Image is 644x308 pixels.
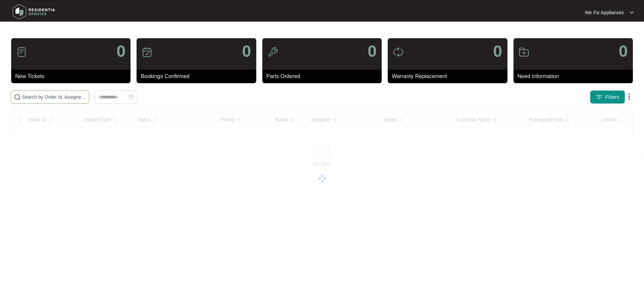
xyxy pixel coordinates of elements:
img: icon [519,47,529,57]
img: dropdown arrow [625,93,633,101]
p: 0 [493,43,502,60]
img: icon [16,47,27,57]
p: 0 [242,43,251,60]
img: residentia service logo [10,2,57,22]
p: Warranty Replacement [392,72,507,80]
p: 0 [619,43,628,60]
p: New Tickets [15,72,130,80]
img: dropdown arrow [630,11,634,14]
span: Filters [605,94,619,101]
img: icon [393,47,404,57]
input: Search by Order Id, Assignee Name, Customer Name, Brand and Model [22,93,86,101]
p: Need Information [518,72,633,80]
button: filter iconFilters [590,90,625,104]
img: icon [267,47,278,57]
p: 0 [367,43,377,60]
img: icon [142,47,152,57]
p: Parts Ordered [266,72,382,80]
p: We Fix Appliances [585,9,624,16]
img: filter icon [596,94,602,100]
p: 0 [117,43,126,60]
p: Bookings Confirmed [141,72,256,80]
img: search-icon [14,94,21,100]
